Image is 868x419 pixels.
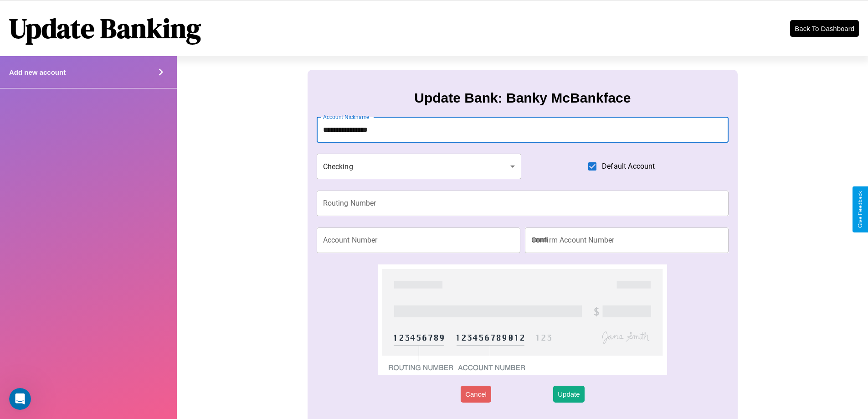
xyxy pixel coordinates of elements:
button: Back To Dashboard [790,20,859,37]
label: Account Nickname [323,113,370,121]
iframe: Intercom live chat [9,388,31,410]
div: Checking [317,154,522,179]
button: Cancel [461,386,491,403]
span: Default Account [602,161,655,172]
h4: Add new account [9,68,66,76]
h1: Update Banking [9,10,201,47]
button: Update [553,386,584,403]
div: Give Feedback [857,191,863,228]
h3: Update Bank: Banky McBankface [414,90,631,106]
img: check [378,264,667,375]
